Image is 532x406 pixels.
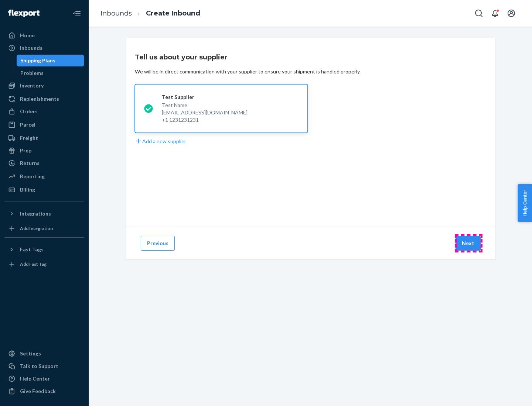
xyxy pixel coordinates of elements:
h3: Tell us about your supplier [135,52,228,62]
div: Prep [20,147,31,154]
button: Next [456,236,481,251]
a: Orders [4,106,84,117]
button: Give Feedback [4,385,84,397]
button: Open notifications [488,6,502,21]
a: Parcel [4,119,84,131]
a: Create Inbound [146,9,200,17]
div: Reporting [20,173,45,180]
a: Replenishments [4,93,84,105]
div: Settings [20,350,41,357]
a: Billing [4,184,84,196]
a: Returns [4,157,84,169]
a: Inbounds [100,9,132,17]
div: Inbounds [20,44,42,52]
div: Orders [20,108,38,115]
a: Freight [4,132,84,144]
a: Home [4,30,84,41]
button: Open Search Box [471,6,486,21]
button: Help Center [518,184,532,222]
div: Home [20,32,35,39]
div: Billing [20,186,35,193]
button: Add a new supplier [135,137,186,145]
div: Add Integration [20,225,53,231]
div: Add Fast Tag [20,261,47,267]
div: Talk to Support [20,362,58,370]
button: Fast Tags [4,244,84,255]
a: Help Center [4,373,84,385]
div: Integrations [20,210,51,217]
div: Returns [20,159,40,167]
a: Inventory [4,80,84,92]
div: Problems [20,69,44,77]
ol: breadcrumbs [95,3,206,24]
button: Close Navigation [69,6,84,21]
div: Parcel [20,121,35,128]
button: Open account menu [504,6,519,21]
div: Inventory [20,82,44,89]
div: We will be in direct communication with your supplier to ensure your shipment is handled properly. [135,68,361,75]
div: Help Center [20,375,50,382]
a: Add Fast Tag [4,258,84,270]
div: Give Feedback [20,388,56,395]
div: Shipping Plans [20,57,55,64]
img: Flexport logo [8,10,40,17]
a: Prep [4,145,84,156]
a: Talk to Support [4,360,84,372]
a: Problems [17,67,85,79]
a: Shipping Plans [17,55,85,66]
a: Inbounds [4,42,84,54]
button: Previous [141,236,175,251]
div: Freight [20,134,38,142]
div: Fast Tags [20,246,44,253]
a: Add Integration [4,223,84,234]
a: Settings [4,348,84,359]
button: Integrations [4,208,84,220]
div: Replenishments [20,95,59,103]
a: Reporting [4,171,84,182]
